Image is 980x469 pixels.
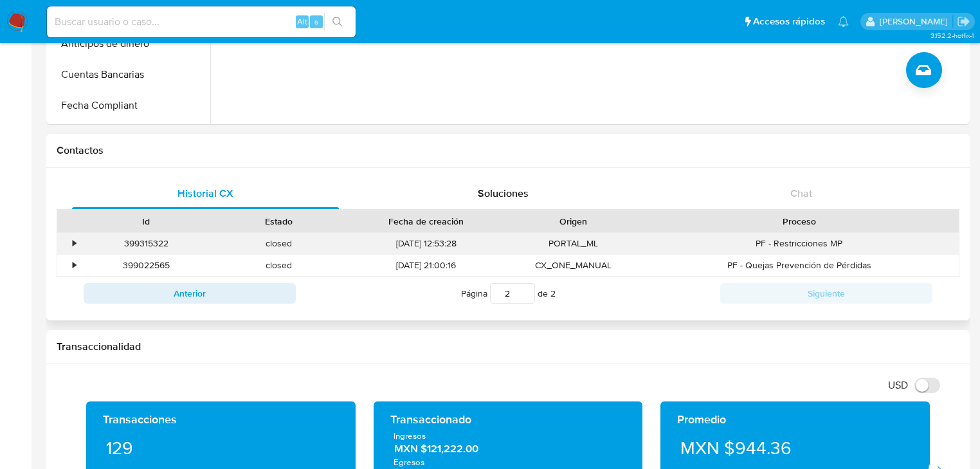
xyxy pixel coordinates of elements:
[324,13,350,31] button: search-icon
[478,186,529,201] span: Soluciones
[649,215,950,228] div: Proceso
[838,16,849,27] a: Notificaciones
[354,215,498,228] div: Fecha de creación
[720,283,932,304] button: Siguiente
[50,90,210,121] button: Fecha Compliant
[73,259,76,271] div: •
[80,255,213,276] div: 399022565
[880,15,952,28] p: erika.juarez@mercadolibre.com.mx
[753,15,825,28] span: Accesos rápidos
[50,28,210,59] button: Anticipos de dinero
[213,233,346,254] div: closed
[640,255,959,276] div: PF - Quejas Prevención de Pérdidas
[57,144,959,157] h1: Contactos
[550,287,556,300] span: 2
[640,233,959,254] div: PF - Restricciones MP
[89,215,204,228] div: Id
[314,15,318,28] span: s
[461,283,556,304] span: Página de
[84,283,296,304] button: Anterior
[957,15,970,28] a: Salir
[222,215,337,228] div: Estado
[73,237,76,250] div: •
[930,30,974,41] span: 3.152.2-hotfix-1
[345,255,507,276] div: [DATE] 21:00:16
[50,59,210,90] button: Cuentas Bancarias
[507,255,640,276] div: CX_ONE_MANUAL
[57,340,959,353] h1: Transaccionalidad
[80,233,213,254] div: 399315322
[507,233,640,254] div: PORTAL_ML
[790,186,812,201] span: Chat
[213,255,346,276] div: closed
[297,15,307,28] span: Alt
[47,14,356,30] input: Buscar usuario o caso...
[50,121,210,152] button: Historial Riesgo PLD
[177,186,233,201] span: Historial CX
[516,215,631,228] div: Origen
[345,233,507,254] div: [DATE] 12:53:28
